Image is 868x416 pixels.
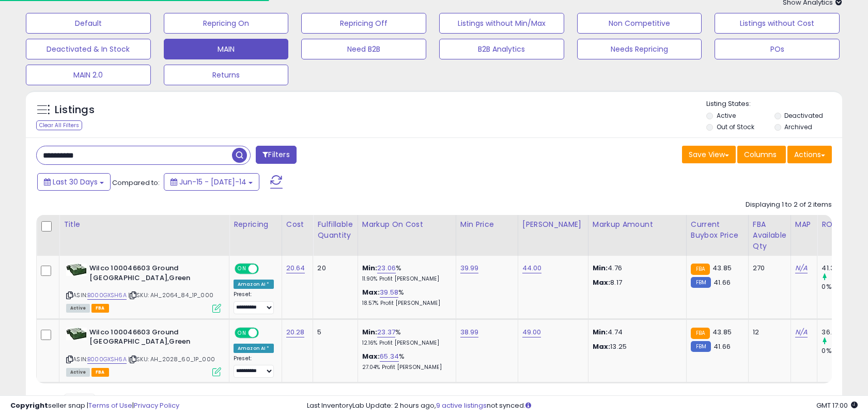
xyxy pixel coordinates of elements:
div: % [362,288,448,307]
button: B2B Analytics [439,39,564,59]
div: Markup on Cost [362,219,452,230]
span: Compared to: [112,178,160,188]
span: OFF [257,328,274,337]
p: Listing States: [706,99,842,109]
a: 9 active listings [436,400,487,410]
span: FBA [91,304,109,313]
b: Min: [362,263,378,273]
button: Need B2B [301,39,426,59]
small: FBA [691,264,710,275]
span: All listings currently available for purchase on Amazon [66,304,90,313]
button: Listings without Cost [715,13,840,34]
p: 8.17 [593,278,678,287]
a: 23.37 [377,327,395,337]
button: Needs Repricing [577,39,702,59]
div: 41.32% [822,264,863,273]
div: Preset: [234,355,274,378]
span: 43.85 [712,263,732,273]
button: Actions [787,146,832,163]
strong: Max: [593,342,611,351]
label: Deactivated [784,111,823,120]
span: FBA [91,368,109,377]
button: Jun-15 - [DATE]-14 [164,173,259,191]
div: ASIN: [66,264,221,312]
div: 36.89% [822,328,863,337]
span: Jun-15 - [DATE]-14 [179,177,246,187]
button: Repricing On [164,13,289,34]
div: 20 [317,264,349,273]
div: ASIN: [66,328,221,376]
div: % [362,328,448,347]
div: Preset: [234,291,274,314]
button: Repricing Off [301,13,426,34]
div: FBA Available Qty [753,219,786,252]
div: 0% [822,282,863,291]
div: Amazon AI * [234,344,274,353]
a: 23.06 [377,263,396,273]
p: 18.57% Profit [PERSON_NAME] [362,300,448,307]
a: 44.00 [522,263,542,273]
button: MAIN [164,39,289,59]
div: 0% [822,346,863,356]
div: Markup Amount [593,219,682,230]
span: ON [236,265,249,273]
button: Returns [164,65,289,85]
div: [PERSON_NAME] [522,219,584,230]
button: Columns [737,146,786,163]
span: All listings currently available for purchase on Amazon [66,368,90,377]
div: Repricing [234,219,277,230]
button: Default [26,13,151,34]
div: 5 [317,328,349,337]
div: Current Buybox Price [691,219,744,241]
b: Max: [362,351,380,361]
button: Save View [682,146,736,163]
span: 41.66 [714,342,731,351]
span: | SKU: AH_2064_84_1P_000 [128,291,213,299]
span: 43.85 [712,327,732,337]
b: Wilco 100046603 Ground [GEOGRAPHIC_DATA],Green [89,328,215,349]
span: | SKU: AH_2028_60_1P_000 [128,355,215,363]
h5: Listings [55,103,95,117]
a: 39.58 [380,287,398,298]
div: Clear All Filters [36,120,82,130]
b: Max: [362,287,380,297]
span: Last 30 Days [53,177,98,187]
button: Listings without Min/Max [439,13,564,34]
img: 41pqfMacoGL._SL40_.jpg [66,328,87,340]
span: 2025-08-14 17:00 GMT [816,400,858,410]
div: 12 [753,328,783,337]
small: FBM [691,341,711,352]
small: FBM [691,277,711,288]
p: 11.90% Profit [PERSON_NAME] [362,275,448,283]
a: 49.00 [522,327,541,337]
div: ROI [822,219,859,230]
a: 38.99 [460,327,479,337]
label: Active [717,111,736,120]
p: 4.76 [593,264,678,273]
p: 13.25 [593,342,678,351]
button: POs [715,39,840,59]
a: N/A [795,327,808,337]
div: Title [64,219,225,230]
span: ON [236,328,249,337]
a: 39.99 [460,263,479,273]
p: 12.16% Profit [PERSON_NAME] [362,340,448,347]
a: B000GXSH6A [87,355,127,364]
div: Min Price [460,219,514,230]
div: MAP [795,219,813,230]
span: OFF [257,265,274,273]
a: 20.64 [286,263,305,273]
a: Terms of Use [88,400,132,410]
th: The percentage added to the cost of goods (COGS) that forms the calculator for Min & Max prices. [358,215,456,256]
div: seller snap | | [10,401,179,411]
small: FBA [691,328,710,339]
div: Amazon AI * [234,280,274,289]
strong: Max: [593,278,611,287]
strong: Min: [593,327,608,337]
button: Last 30 Days [37,173,111,191]
a: B000GXSH6A [87,291,127,300]
button: Filters [256,146,296,164]
a: 65.34 [380,351,399,362]
button: MAIN 2.0 [26,65,151,85]
div: Displaying 1 to 2 of 2 items [746,200,832,210]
